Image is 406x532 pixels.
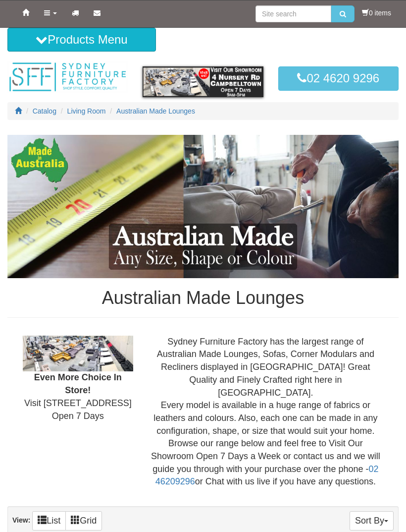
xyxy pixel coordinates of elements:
a: Australian Made Lounges [116,107,195,115]
button: Products Menu [7,28,156,52]
a: Grid [65,511,102,531]
b: Even More Choice In Store! [34,372,122,395]
div: Sydney Furniture Factory has the largest range of Australian Made Lounges, Sofas, Corner Modulars... [141,336,391,488]
button: Sort By [350,511,394,531]
div: Visit [STREET_ADDRESS] Open 7 Days [15,336,141,423]
a: 02 4620 9296 [278,66,399,90]
img: Australian Made Lounges [7,135,399,279]
img: Sydney Furniture Factory [7,61,128,93]
a: Catalog [33,107,56,115]
img: Showroom [23,336,133,372]
a: Living Room [67,107,106,115]
strong: View: [12,516,30,524]
h1: Australian Made Lounges [7,288,399,308]
input: Site search [255,5,331,22]
li: 0 items [362,8,391,18]
img: showroom.gif [143,66,263,97]
a: List [32,511,66,531]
